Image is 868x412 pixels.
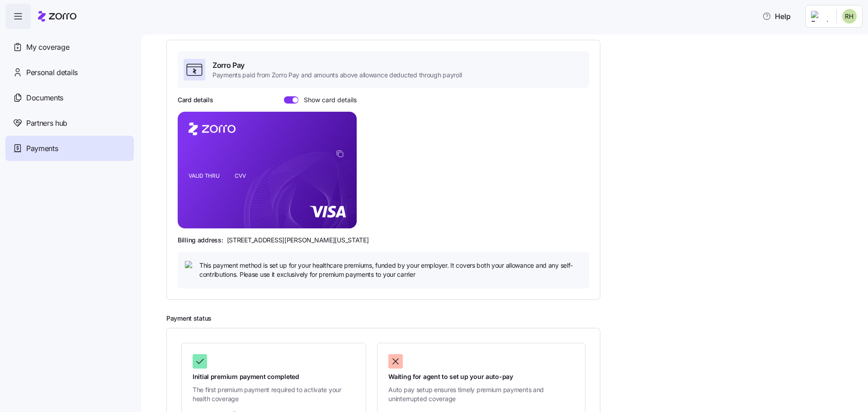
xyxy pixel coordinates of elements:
[199,261,582,279] span: This payment method is set up for your healthcare premiums, funded by your employer. It covers bo...
[755,7,798,25] button: Help
[212,60,462,71] span: Zorro Pay
[26,92,63,104] span: Documents
[5,60,134,85] a: Personal details
[185,261,196,272] img: icon bulb
[5,136,134,161] a: Payments
[811,11,829,22] img: Employer logo
[189,172,220,179] tspan: VALID THRU
[227,236,369,245] span: [STREET_ADDRESS][PERSON_NAME][US_STATE]
[178,95,213,104] h3: Card details
[388,372,574,381] span: Waiting for agent to set up your auto-pay
[212,71,462,80] span: Payments paid from Zorro Pay and amounts above allowance deducted through payroll
[842,9,857,24] img: 9866fcb425cea38f43e255766a713f7f
[5,34,134,60] a: My coverage
[26,118,67,129] span: Partners hub
[26,67,78,78] span: Personal details
[762,11,791,22] span: Help
[26,143,58,154] span: Payments
[26,42,69,53] span: My coverage
[5,85,134,110] a: Documents
[166,314,855,323] h2: Payment status
[298,96,357,104] span: Show card details
[336,150,344,158] button: copy-to-clipboard
[193,372,355,381] span: Initial premium payment completed
[5,110,134,136] a: Partners hub
[193,385,355,404] span: The first premium payment required to activate your health coverage
[388,385,574,404] span: Auto pay setup ensures timely premium payments and uninterrupted coverage
[178,236,223,245] span: Billing address:
[235,172,246,179] tspan: CVV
